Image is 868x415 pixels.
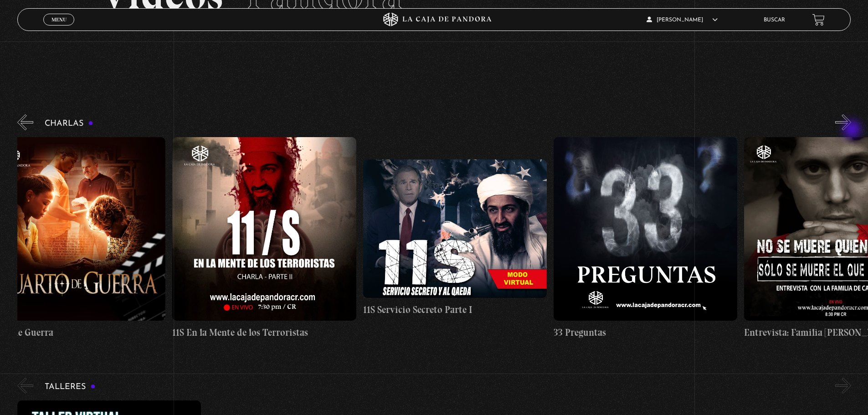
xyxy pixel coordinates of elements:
[363,302,547,317] h4: 11S Servicio Secreto Parte I
[554,137,737,340] a: 33 Preguntas
[172,325,356,340] h4: 11S En la Mente de los Terroristas
[835,378,851,394] button: Next
[51,17,67,22] span: Menu
[17,378,33,394] button: Previous
[764,17,785,23] a: Buscar
[45,119,93,128] h3: Charlas
[48,25,70,31] span: Cerrar
[835,114,851,130] button: Next
[45,383,96,391] h3: Talleres
[363,137,547,340] a: 11S Servicio Secreto Parte I
[554,325,737,340] h4: 33 Preguntas
[647,17,718,23] span: [PERSON_NAME]
[812,14,825,26] a: View your shopping cart
[172,137,356,340] a: 11S En la Mente de los Terroristas
[17,114,33,130] button: Previous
